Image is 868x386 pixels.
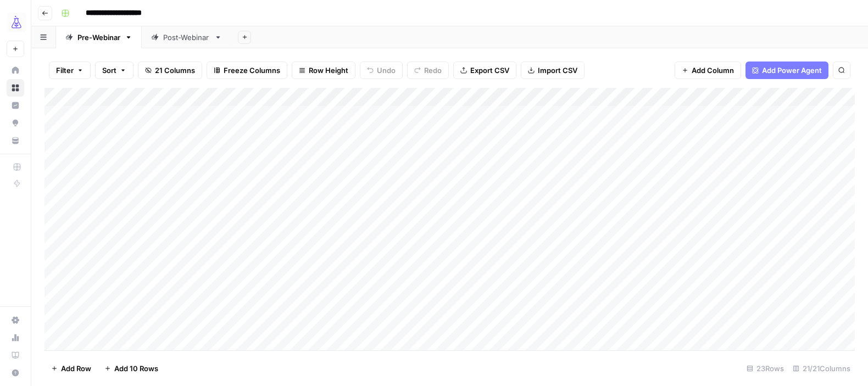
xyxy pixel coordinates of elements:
[95,61,133,79] button: Sort
[407,61,449,79] button: Redo
[207,61,287,79] button: Freeze Columns
[56,65,74,76] span: Filter
[788,360,855,377] div: 21/21 Columns
[538,65,577,76] span: Import CSV
[521,61,585,79] button: Import CSV
[7,364,24,382] button: Help + Support
[56,26,142,48] a: Pre-Webinar
[292,61,355,79] button: Row Height
[77,32,120,43] div: Pre-Webinar
[470,65,509,76] span: Export CSV
[745,61,828,79] button: Add Power Agent
[7,346,24,364] a: Learning Hub
[102,65,116,76] span: Sort
[742,360,788,377] div: 23 Rows
[138,61,202,79] button: 21 Columns
[49,61,91,79] button: Filter
[7,13,26,32] img: AirOps Growth Logo
[675,61,741,79] button: Add Column
[309,65,348,76] span: Row Height
[114,363,158,374] span: Add 10 Rows
[424,65,442,76] span: Redo
[61,363,91,374] span: Add Row
[7,9,24,36] button: Workspace: AirOps Growth
[7,97,24,114] a: Insights
[692,65,734,76] span: Add Column
[377,65,396,76] span: Undo
[360,61,403,79] button: Undo
[7,132,24,149] a: Your Data
[7,61,24,79] a: Home
[163,32,210,43] div: Post-Webinar
[7,329,24,346] a: Usage
[142,26,231,48] a: Post-Webinar
[224,65,280,76] span: Freeze Columns
[155,65,195,76] span: 21 Columns
[7,114,24,132] a: Opportunities
[44,360,98,377] button: Add Row
[453,61,516,79] button: Export CSV
[762,65,822,76] span: Add Power Agent
[98,360,165,377] button: Add 10 Rows
[7,311,24,329] a: Settings
[7,79,24,97] a: Browse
